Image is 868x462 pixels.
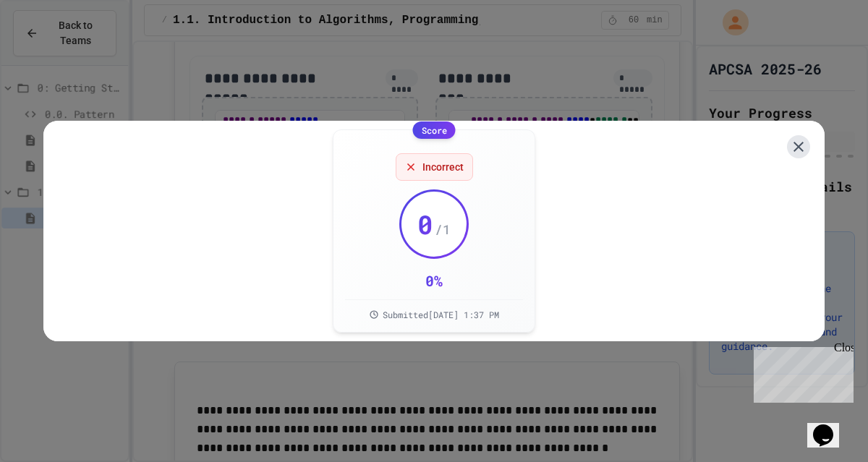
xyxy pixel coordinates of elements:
span: / 1 [435,219,451,239]
span: Submitted [DATE] 1:37 PM [383,309,499,320]
iframe: chat widget [748,341,854,403]
iframe: chat widget [807,404,854,448]
span: 0 [417,210,433,239]
div: 0 % [425,270,443,291]
span: Incorrect [422,160,464,174]
div: Score [413,121,456,139]
div: Chat with us now!Close [6,6,100,92]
